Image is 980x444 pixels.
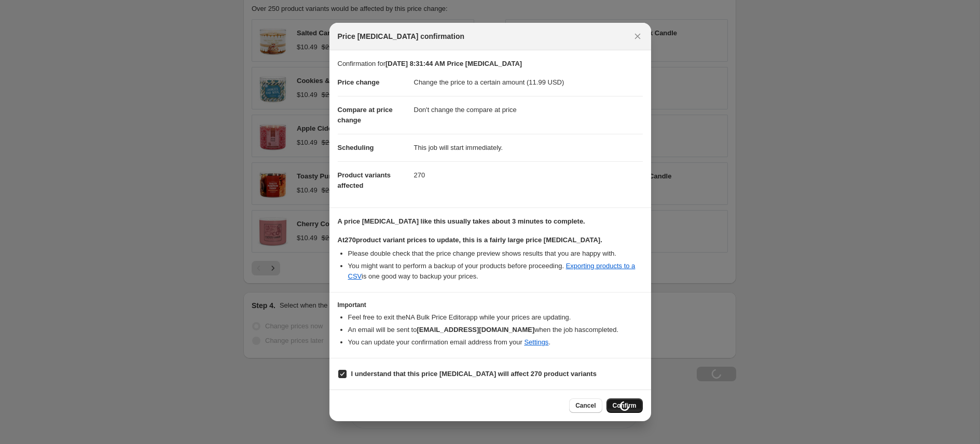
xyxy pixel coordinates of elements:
dd: Change the price to a certain amount (11.99 USD) [414,69,643,96]
li: You might want to perform a backup of your products before proceeding. is one good way to backup ... [348,261,643,282]
b: [DATE] 8:31:44 AM Price [MEDICAL_DATA] [385,60,522,67]
li: An email will be sent to when the job has completed . [348,325,643,335]
span: Scheduling [338,144,374,151]
button: Cancel [569,398,602,413]
span: Price change [338,78,380,86]
dd: This job will start immediately. [414,134,643,161]
li: Please double check that the price change preview shows results that you are happy with. [348,248,643,259]
span: Cancel [575,401,596,410]
a: Settings [524,338,548,346]
li: Feel free to exit the NA Bulk Price Editor app while your prices are updating. [348,312,643,323]
li: You can update your confirmation email address from your . [348,337,643,348]
p: Confirmation for [338,59,643,69]
b: A price [MEDICAL_DATA] like this usually takes about 3 minutes to complete. [338,217,585,225]
b: I understand that this price [MEDICAL_DATA] will affect 270 product variants [351,370,597,378]
b: [EMAIL_ADDRESS][DOMAIN_NAME] [417,326,534,334]
button: Close [630,29,645,44]
dd: 270 [414,161,643,189]
b: At 270 product variant prices to update, this is a fairly large price [MEDICAL_DATA]. [338,236,602,244]
dd: Don't change the compare at price [414,96,643,123]
h3: Important [338,301,643,309]
span: Product variants affected [338,171,391,189]
span: Compare at price change [338,106,393,124]
span: Price [MEDICAL_DATA] confirmation [338,31,465,41]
